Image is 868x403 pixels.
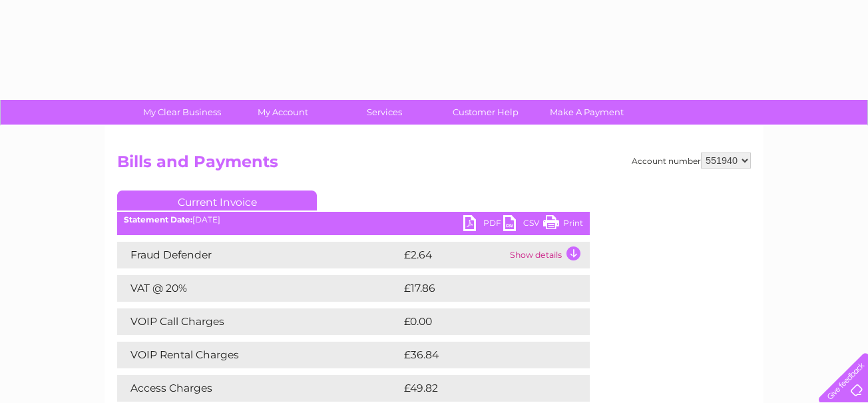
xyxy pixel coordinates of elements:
td: £2.64 [401,242,507,268]
td: VAT @ 20% [117,275,401,302]
b: Statement Date: [124,214,192,224]
td: Fraud Defender [117,242,401,268]
a: Print [543,215,583,234]
td: £49.82 [401,375,563,402]
a: CSV [503,215,543,234]
a: Services [329,100,439,125]
td: £17.86 [401,275,562,302]
a: Customer Help [431,100,541,125]
a: My Clear Business [127,100,237,125]
a: Make A Payment [532,100,642,125]
div: Account number [632,153,751,169]
td: £0.00 [401,308,559,335]
a: PDF [463,215,503,234]
td: Access Charges [117,375,401,402]
td: £36.84 [401,342,564,368]
h2: Bills and Payments [117,153,751,178]
td: Show details [507,242,590,268]
td: VOIP Rental Charges [117,342,401,368]
div: [DATE] [117,215,590,224]
td: VOIP Call Charges [117,308,401,335]
a: Current Invoice [117,191,317,210]
a: My Account [228,100,338,125]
